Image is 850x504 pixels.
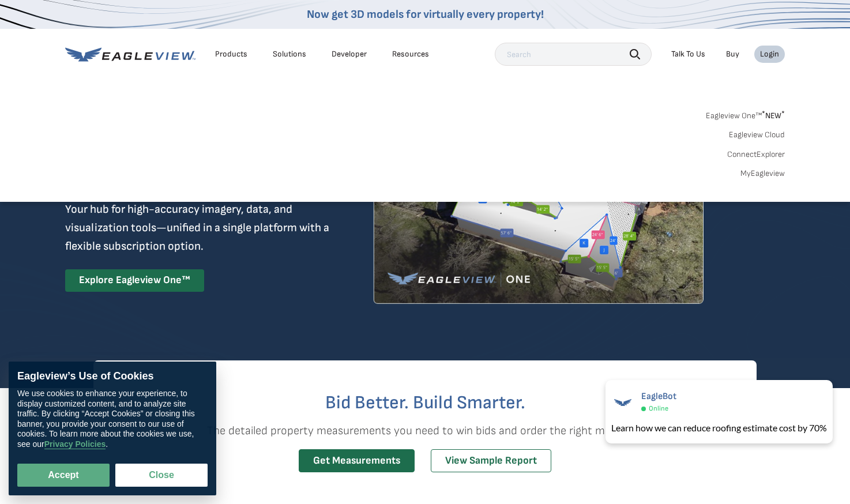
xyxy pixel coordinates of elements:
a: Eagleview Cloud [729,130,785,140]
a: Privacy Policies [44,439,106,449]
a: Eagleview One™*NEW* [706,107,785,121]
p: Your hub for high-accuracy imagery, data, and visualization tools—unified in a single platform wi... [65,200,332,255]
div: Products [215,49,247,59]
button: Close [115,464,208,487]
span: NEW [762,111,785,121]
div: Talk To Us [671,49,705,59]
div: Learn how we can reduce roofing estimate cost by 70% [611,421,827,435]
div: Solutions [273,49,306,59]
div: We use cookies to enhance your experience, to display customized content, and to analyze site tra... [17,389,208,449]
button: Accept [17,464,110,487]
div: Login [760,49,779,59]
h2: Bid Better. Build Smarter. [93,394,757,412]
span: EagleBot [641,391,676,402]
a: Get Measurements [299,449,415,473]
div: Resources [392,49,429,59]
a: Explore Eagleview One™ [65,269,204,292]
div: Eagleview’s Use of Cookies [17,370,208,383]
p: The detailed property measurements you need to win bids and order the right materials. [93,422,757,440]
a: Buy [726,49,739,59]
a: Now get 3D models for virtually every property! [307,7,544,21]
a: ConnectExplorer [727,149,785,160]
a: View Sample Report [431,449,551,473]
a: MyEagleview [740,168,785,179]
input: Search [495,43,652,66]
img: EagleBot [611,391,634,414]
span: Online [649,404,668,413]
a: Developer [332,49,367,59]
